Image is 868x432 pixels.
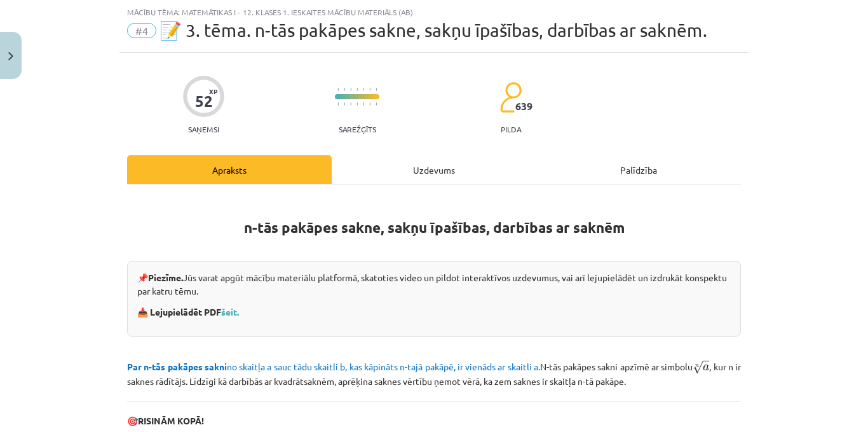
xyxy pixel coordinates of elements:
[337,88,339,91] img: icon-short-line-57e1e144782c952c97e751825c79c345078a6d821885a25fce030b3d8c18986b.svg
[127,23,156,38] span: #4
[159,20,707,41] span: 📝 3. tēma. n-tās pakāpes sakne, sakņu īpašības, darbības ar saknēm.
[356,88,358,91] img: icon-short-line-57e1e144782c952c97e751825c79c345078a6d821885a25fce030b3d8c18986b.svg
[501,125,521,134] p: pilda
[363,88,364,91] img: icon-short-line-57e1e144782c952c97e751825c79c345078a6d821885a25fce030b3d8c18986b.svg
[337,102,339,106] img: icon-short-line-57e1e144782c952c97e751825c79c345078a6d821885a25fce030b3d8c18986b.svg
[339,125,376,134] p: Sarežģīts
[127,155,332,184] div: Apraksts
[350,102,351,106] img: icon-short-line-57e1e144782c952c97e751825c79c345078a6d821885a25fce030b3d8c18986b.svg
[350,88,351,91] img: icon-short-line-57e1e144782c952c97e751825c79c345078a6d821885a25fce030b3d8c18986b.svg
[127,8,741,17] div: Mācību tēma: Matemātikas i - 12. klases 1. ieskaites mācību materiāls (ab)
[127,361,227,372] b: Par n-tās pakāpes sakni
[127,414,741,428] p: 🎯
[221,306,239,317] a: šeit.
[363,102,364,106] img: icon-short-line-57e1e144782c952c97e751825c79c345078a6d821885a25fce030b3d8c18986b.svg
[332,155,536,184] div: Uzdevums
[148,272,183,283] strong: Piezīme.
[344,102,345,106] img: icon-short-line-57e1e144782c952c97e751825c79c345078a6d821885a25fce030b3d8c18986b.svg
[693,361,703,374] span: √
[138,415,204,426] b: RISINĀM KOPĀ!
[344,88,345,91] img: icon-short-line-57e1e144782c952c97e751825c79c345078a6d821885a25fce030b3d8c18986b.svg
[183,125,224,134] p: Saņemsi
[369,88,370,91] img: icon-short-line-57e1e144782c952c97e751825c79c345078a6d821885a25fce030b3d8c18986b.svg
[244,218,625,237] strong: n-tās pakāpes sakne, sakņu īpašības, darbības ar saknēm
[376,88,377,91] img: icon-short-line-57e1e144782c952c97e751825c79c345078a6d821885a25fce030b3d8c18986b.svg
[137,306,241,317] strong: 📥 Lejupielādēt PDF
[703,365,709,371] span: a
[369,102,370,106] img: icon-short-line-57e1e144782c952c97e751825c79c345078a6d821885a25fce030b3d8c18986b.svg
[127,358,741,388] p: N-tās pakāpes sakni apzīmē ar simbolu , kur n ir saknes rādītājs. Līdzīgi kā darbībās ar kvadrāts...
[356,102,358,106] img: icon-short-line-57e1e144782c952c97e751825c79c345078a6d821885a25fce030b3d8c18986b.svg
[209,88,217,95] span: XP
[515,101,532,112] span: 639
[127,361,540,372] span: no skaitļa a sauc tādu skaitli b, kas kāpināts n-tajā pakāpē, ir vienāds ar skaitli a.
[137,271,731,298] p: 📌 Jūs varat apgūt mācību materiālu platformā, skatoties video un pildot interaktīvos uzdevumus, v...
[499,81,522,113] img: students-c634bb4e5e11cddfef0936a35e636f08e4e9abd3cc4e673bd6f9a4125e45ecb1.svg
[8,52,13,60] img: icon-close-lesson-0947bae3869378f0d4975bcd49f059093ad1ed9edebbc8119c70593378902aed.svg
[195,92,213,110] div: 52
[536,155,741,184] div: Palīdzība
[376,102,377,106] img: icon-short-line-57e1e144782c952c97e751825c79c345078a6d821885a25fce030b3d8c18986b.svg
